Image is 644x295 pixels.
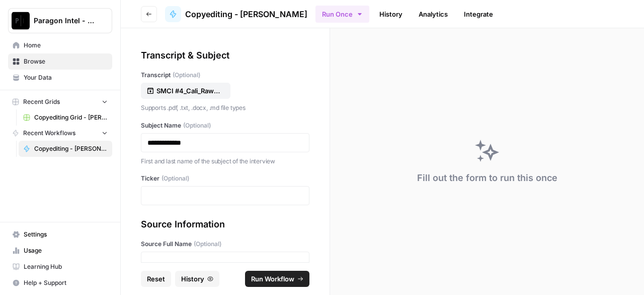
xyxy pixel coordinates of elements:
[156,86,221,96] p: SMCI #4_Cali_Raw Transcript.docx
[8,275,112,291] button: Help + Support
[147,274,165,284] span: Reset
[141,240,309,249] label: Source Full Name
[8,243,112,259] a: Usage
[24,278,108,287] span: Help + Support
[12,12,30,30] img: Paragon Intel - Copyediting Logo
[24,230,108,239] span: Settings
[141,48,309,63] div: Transcript & Subject
[141,103,309,113] p: Supports .pdf, .txt, .docx, .md file types
[458,6,499,22] a: Integrate
[141,271,171,287] button: Reset
[24,41,108,50] span: Home
[251,274,294,284] span: Run Workflow
[141,83,230,99] button: SMCI #4_Cali_Raw Transcript.docx
[183,121,211,130] span: (Optional)
[181,274,204,284] span: History
[34,16,95,26] span: Paragon Intel - Copyediting
[141,71,309,80] label: Transcript
[19,141,112,157] a: Copyediting - [PERSON_NAME]
[23,97,60,106] span: Recent Grids
[413,6,454,22] a: Analytics
[141,217,309,231] div: Source Information
[194,240,221,249] span: (Optional)
[141,121,309,130] label: Subject Name
[34,144,108,153] span: Copyediting - [PERSON_NAME]
[417,171,557,185] div: Fill out the form to run this once
[141,156,309,166] p: First and last name of the subject of the interview
[8,8,112,33] button: Workspace: Paragon Intel - Copyediting
[8,53,112,70] a: Browse
[8,94,112,109] button: Recent Grids
[24,73,108,82] span: Your Data
[8,259,112,275] a: Learning Hub
[162,174,189,183] span: (Optional)
[8,37,112,53] a: Home
[175,271,219,287] button: History
[24,57,108,66] span: Browse
[173,71,200,80] span: (Optional)
[245,271,309,287] button: Run Workflow
[185,8,307,20] span: Copyediting - [PERSON_NAME]
[373,6,409,22] a: History
[34,113,108,122] span: Copyediting Grid - [PERSON_NAME]
[23,129,75,138] span: Recent Workflows
[19,109,112,126] a: Copyediting Grid - [PERSON_NAME]
[315,6,369,23] button: Run Once
[24,262,108,271] span: Learning Hub
[165,6,307,22] a: Copyediting - [PERSON_NAME]
[8,226,112,243] a: Settings
[8,126,112,141] button: Recent Workflows
[8,70,112,86] a: Your Data
[141,174,309,183] label: Ticker
[24,246,108,255] span: Usage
